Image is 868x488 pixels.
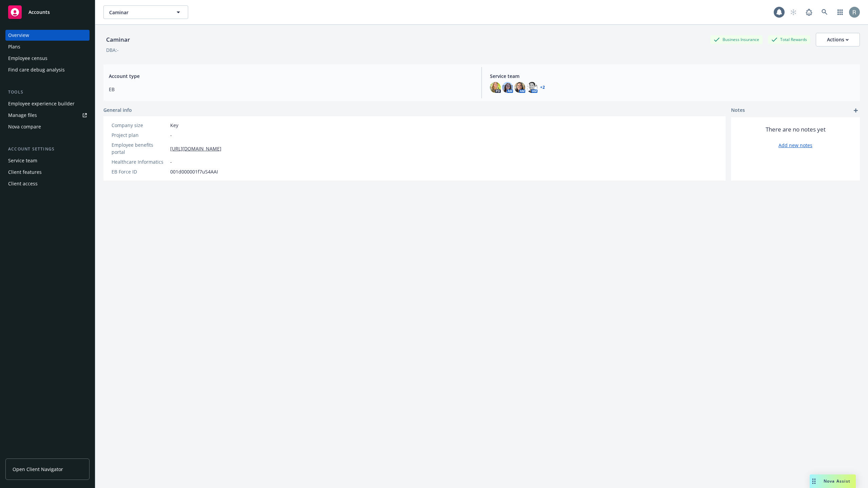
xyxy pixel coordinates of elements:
[5,89,90,96] div: Tools
[514,82,525,93] img: photo
[8,110,37,121] div: Manage files
[103,35,133,44] div: Caminar
[8,53,47,64] div: Employee census
[5,121,90,132] a: Nova compare
[827,33,849,46] div: Actions
[170,168,218,175] span: 001d000001f7uS4AAI
[490,82,501,93] img: photo
[802,5,816,19] a: Report a Bug
[5,53,90,64] a: Employee census
[810,474,818,488] div: Drag to move
[731,106,745,115] span: Notes
[106,46,119,54] div: DBA: -
[527,82,537,93] img: photo
[849,7,860,18] img: photo
[5,64,90,75] a: Find care debug analysis
[810,474,856,488] button: Nova Assist
[8,178,38,189] div: Client access
[824,478,850,484] span: Nova Assist
[710,35,763,44] div: Business Insurance
[540,85,545,89] a: +2
[5,41,90,52] a: Plans
[768,35,810,44] div: Total Rewards
[502,82,513,93] img: photo
[8,98,75,109] div: Employee experience builder
[5,110,90,121] a: Manage files
[112,122,167,129] div: Company size
[787,5,800,19] a: Start snowing
[109,86,473,93] span: EB
[8,41,20,52] div: Plans
[5,146,90,152] div: Account settings
[5,155,90,166] a: Service team
[170,131,172,139] span: -
[112,158,167,165] div: Healthcare Informatics
[5,178,90,189] a: Client access
[5,167,90,178] a: Client features
[109,73,473,80] span: Account type
[8,155,37,166] div: Service team
[5,98,90,109] a: Employee experience builder
[170,145,221,152] a: [URL][DOMAIN_NAME]
[8,121,41,132] div: Nova compare
[778,142,812,149] a: Add new notes
[5,3,90,22] a: Accounts
[766,125,826,134] span: There are no notes yet
[852,106,860,115] a: add
[112,168,167,175] div: EB Force ID
[5,30,90,41] a: Overview
[112,141,167,156] div: Employee benefits portal
[818,5,831,19] a: Search
[103,106,132,114] span: General info
[490,73,854,80] span: Service team
[112,131,167,139] div: Project plan
[170,158,172,165] span: -
[8,64,65,75] div: Find care debug analysis
[170,122,178,129] span: Key
[28,9,50,15] span: Accounts
[833,5,847,19] a: Switch app
[816,33,860,46] button: Actions
[103,5,188,19] button: Caminar
[13,466,63,473] span: Open Client Navigator
[8,30,29,41] div: Overview
[109,9,168,16] span: Caminar
[8,167,42,178] div: Client features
